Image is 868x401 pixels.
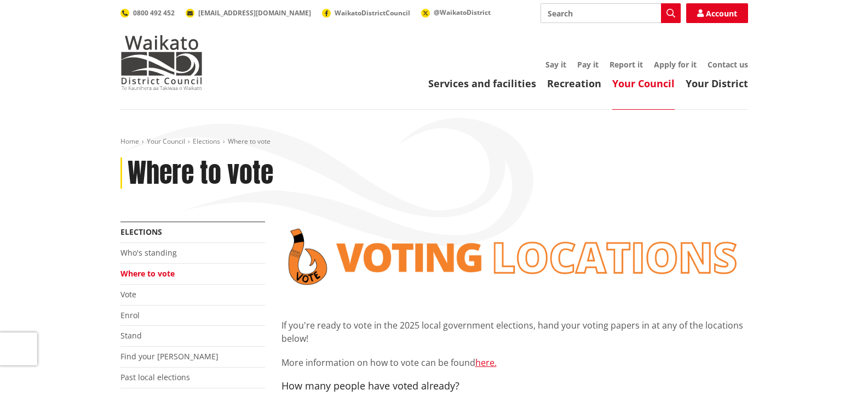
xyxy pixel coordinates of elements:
[228,137,271,146] span: Where to vote
[545,59,566,70] a: Say it
[475,357,497,369] a: here.
[198,8,311,18] span: [EMAIL_ADDRESS][DOMAIN_NAME]
[547,77,601,90] a: Recreation
[686,3,748,23] a: Account
[120,137,748,146] nav: breadcrumb
[281,380,748,392] h4: How many people have voted already?
[120,330,142,341] a: Stand
[610,59,643,70] a: Report it
[654,59,697,70] a: Apply for it
[133,8,175,18] span: 0800 492 452
[120,289,136,300] a: Vote
[120,310,140,320] a: Enrol
[541,3,681,23] input: Search input
[193,137,220,146] a: Elections
[322,8,410,18] a: WaikatoDistrictCouncil
[128,157,273,189] h1: Where to vote
[120,351,219,362] a: Find your [PERSON_NAME]
[120,35,203,90] img: Waikato District Council - Te Kaunihera aa Takiwaa o Waikato
[147,137,185,146] a: Your Council
[421,8,491,17] a: @WaikatoDistrict
[120,247,177,258] a: Who's standing
[335,8,410,18] span: WaikatoDistrictCouncil
[120,372,190,382] a: Past local elections
[281,222,748,292] img: voting locations banner
[120,137,139,146] a: Home
[686,77,748,90] a: Your District
[428,77,536,90] a: Services and facilities
[120,8,175,18] a: 0800 492 452
[612,77,675,90] a: Your Council
[281,319,748,345] p: If you're ready to vote in the 2025 local government elections, hand your voting papers in at any...
[186,8,311,18] a: [EMAIL_ADDRESS][DOMAIN_NAME]
[708,59,748,70] a: Contact us
[577,59,599,70] a: Pay it
[281,356,748,369] p: More information on how to vote can be found
[120,227,162,237] a: Elections
[120,268,175,279] a: Where to vote
[434,8,491,17] span: @WaikatoDistrict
